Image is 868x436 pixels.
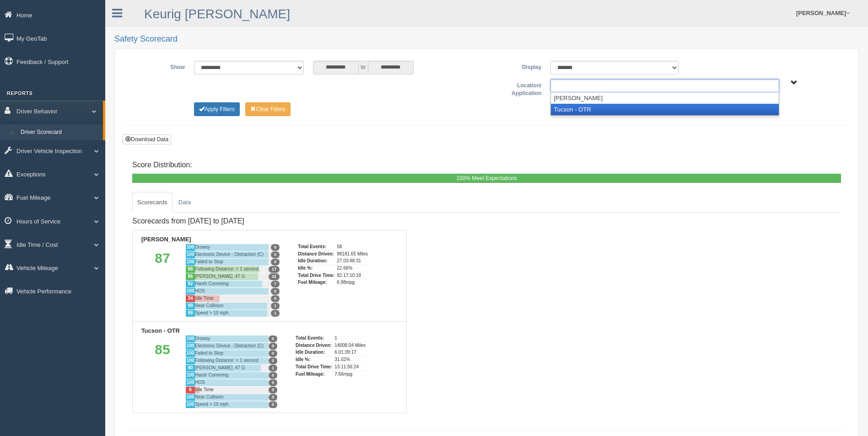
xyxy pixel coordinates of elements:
span: 0 [269,394,277,401]
span: 0 [269,379,277,386]
b: [PERSON_NAME] [141,236,191,243]
div: 14008.04 Miles [334,342,366,349]
b: Tucson - OTR [141,327,180,334]
a: Driver Scorecard [16,124,103,141]
div: 90 [185,364,195,372]
div: Total Drive Time: [296,363,332,371]
label: Location/ Application [487,79,546,98]
div: 6 [185,386,195,393]
span: 0 [269,387,277,393]
div: 7.66mpg [334,371,366,378]
div: 34 [185,295,195,302]
span: 0 [269,357,277,364]
div: 99 [185,302,195,309]
div: 100 [185,258,195,266]
div: 85 [140,335,185,408]
li: Tucson - OTR [551,104,779,115]
div: 100 [185,342,195,350]
span: 0 [269,372,277,379]
div: Idle %: [296,356,332,363]
span: 1 [271,310,280,317]
span: 0 [269,401,277,408]
div: 100 [185,287,195,295]
li: [PERSON_NAME] [551,92,779,104]
div: 100 [185,401,195,408]
h4: Scorecards from [DATE] to [DATE] [132,217,407,225]
div: 100 [185,372,195,379]
div: 100 [185,244,195,251]
span: 0 [271,244,280,251]
span: 100% Meet Expectations [456,175,517,181]
div: Idle %: [298,265,334,272]
div: Idle Duration: [298,257,334,265]
span: 0 [271,288,280,295]
span: 0 [271,295,280,302]
span: 0 [271,251,280,258]
div: 100 [185,335,195,342]
span: 0 [271,259,280,266]
span: 0 [269,335,277,342]
div: 87 [140,244,185,317]
div: 92.17:10:18 [337,272,368,279]
div: Idle Duration: [296,349,332,356]
button: Change Filter Options [245,102,291,116]
label: Show [130,61,189,72]
span: 1 [271,303,280,309]
button: Change Filter Options [194,102,240,116]
div: 13.11:56:24 [334,363,366,371]
div: 98181.65 Miles [337,250,368,258]
span: 1 [269,365,277,372]
div: 31.02% [334,356,366,363]
div: 100 [185,357,195,364]
div: Total Events: [298,244,334,250]
span: to [359,61,368,74]
span: 0 [269,350,277,357]
div: 6.01:39:17 [334,349,366,356]
a: Keurig [PERSON_NAME] [144,7,290,21]
button: Download Data [123,134,171,144]
div: Fuel Mileage: [298,279,334,286]
label: Display [486,61,546,72]
a: Scorecards [132,192,173,213]
div: 100 [185,350,195,357]
div: 1 [334,335,366,342]
div: 86 [185,273,195,280]
span: 7 [271,281,280,287]
div: 92 [185,280,195,287]
div: 100 [185,393,195,401]
div: 27.03:48:31 [337,257,368,265]
div: 100 [185,251,195,258]
span: 32 [269,273,280,280]
h4: Score Distribution: [132,161,841,169]
div: 6.98mpg [337,279,368,286]
div: Distance Driven: [296,342,332,349]
div: 22.66% [337,265,368,272]
div: 100 [185,379,195,386]
div: 99 [185,309,195,317]
div: Distance Driven: [298,250,334,258]
h2: Safety Scorecard [114,35,859,44]
div: Total Drive Time: [298,272,334,279]
div: Fuel Mileage: [296,371,332,378]
div: 88 [185,266,195,273]
span: 17 [269,266,280,273]
a: Data [173,192,196,213]
div: 58 [337,244,368,250]
span: 0 [269,343,277,350]
div: Total Events: [296,335,332,342]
